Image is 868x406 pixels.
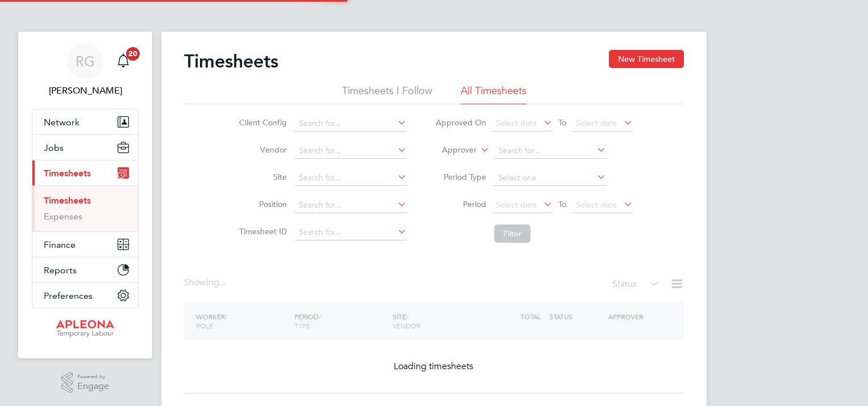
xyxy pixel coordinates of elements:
[56,320,114,338] img: apleona-logo-retina.png
[295,170,407,186] input: Search for...
[425,145,477,156] label: Approver
[435,199,486,209] label: Period
[555,197,570,212] span: To
[44,290,93,301] span: Preferences
[32,232,138,257] button: Finance
[236,226,287,236] label: Timesheet ID
[609,50,684,68] button: New Timesheet
[236,145,287,155] label: Vendor
[295,143,407,159] input: Search for...
[32,320,139,338] a: Go to home page
[32,84,139,98] span: Rachel George-Davidson
[32,160,138,185] button: Timesheets
[236,117,287,128] label: Client Config
[494,225,531,243] button: Filter
[32,185,138,231] div: Timesheets
[32,43,139,98] a: RG[PERSON_NAME]
[612,277,661,293] div: Status
[342,84,432,104] li: Timesheets I Follow
[18,32,152,358] nav: Main navigation
[494,143,606,159] input: Search for...
[184,277,228,289] div: Showing
[44,211,82,222] a: Expenses
[44,168,91,179] span: Timesheets
[32,257,138,282] button: Reports
[576,200,617,210] span: Select date
[236,172,287,182] label: Site
[32,283,138,308] button: Preferences
[32,109,138,134] button: Network
[555,115,570,130] span: To
[44,195,91,206] a: Timesheets
[44,117,80,128] span: Network
[461,84,527,104] li: All Timesheets
[576,118,617,128] span: Select date
[494,170,606,186] input: Select one
[295,225,407,240] input: Search for...
[44,239,76,250] span: Finance
[77,382,109,391] span: Engage
[295,197,407,213] input: Search for...
[496,200,537,210] span: Select date
[32,135,138,160] button: Jobs
[61,372,110,394] a: Powered byEngage
[219,277,226,288] span: ...
[44,142,64,153] span: Jobs
[496,118,537,128] span: Select date
[44,265,77,276] span: Reports
[126,47,140,61] span: 20
[77,372,109,382] span: Powered by
[295,116,407,132] input: Search for...
[435,172,486,182] label: Period Type
[76,54,95,69] span: RG
[184,50,278,73] h2: Timesheets
[236,199,287,209] label: Position
[435,117,486,128] label: Approved On
[112,43,135,79] a: 20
